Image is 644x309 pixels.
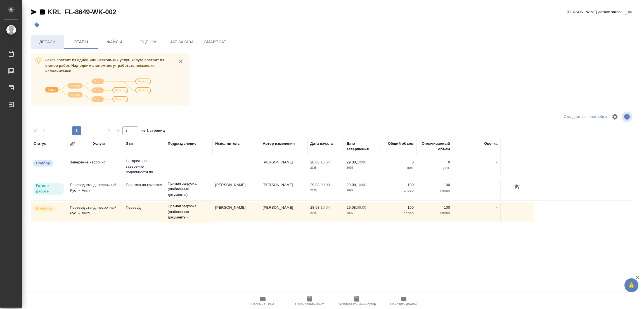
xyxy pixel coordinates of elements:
[357,160,366,164] p: 10:00
[93,141,105,146] div: Услуга
[202,39,229,46] span: SmartCat
[383,160,414,165] p: 0
[347,188,377,193] p: 2025
[484,141,498,146] div: Оценка
[68,39,94,46] span: Этапы
[622,111,633,122] span: Посмотреть информацию
[126,141,134,146] div: Этап
[310,210,341,216] p: 2025
[165,201,212,223] td: Прямая загрузка (шаблонные документы)
[135,39,162,46] span: Оценки
[36,160,50,166] p: Подбор
[388,141,414,146] div: Общий объем
[212,179,260,199] td: [PERSON_NAME]
[101,39,128,46] span: Файлы
[310,205,321,210] p: 28.08,
[624,278,638,292] button: 🙏
[567,9,622,15] span: [PERSON_NAME] детали заказа
[627,279,636,291] span: 🙏
[419,210,450,216] p: слово
[419,182,450,188] p: 100
[36,206,52,211] p: В работе
[31,19,43,31] button: Добавить тэг
[260,179,307,199] td: [PERSON_NAME]
[608,110,622,123] span: Настроить таблицу
[383,165,414,171] p: док.
[263,141,295,146] div: Автор изменения
[67,202,123,222] td: Перевод станд. несрочный Рус → Англ
[310,188,341,193] p: 2025
[310,165,341,171] p: 2025
[496,160,498,164] a: -
[39,9,46,15] button: Скопировать ссылку
[347,165,377,171] p: 2025
[36,183,60,194] p: Готов к работе
[177,57,185,66] button: close
[419,160,450,165] p: 0
[260,157,307,176] td: [PERSON_NAME]
[347,210,377,216] p: 2025
[34,39,61,46] span: Детали
[347,141,377,152] div: Дата завершения
[168,39,195,46] span: Чат заказа
[212,202,260,222] td: [PERSON_NAME]
[321,205,330,210] p: 15:54
[513,182,522,192] button: Добавить оценку
[31,9,37,15] button: Скопировать ссылку для ЯМессенджера
[496,205,498,210] a: -
[419,141,450,152] div: Оплачиваемый объем
[45,58,164,73] span: Заказ состоит из одной или нескольких услуг. Услуга состоит из этапов работ. Над одним этапом мог...
[383,182,414,188] p: 100
[347,160,357,164] p: 29.08,
[67,179,123,199] td: Перевод станд. несрочный Рус → Англ
[321,160,330,164] p: 15:54
[419,165,450,171] p: док.
[419,188,450,193] p: слово
[141,127,165,135] span: из 1 страниц
[70,141,75,147] button: Сгруппировать
[215,141,240,146] div: Исполнитель
[347,183,357,187] p: 29.08,
[357,183,366,187] p: 10:00
[126,205,162,210] p: Перевод
[419,205,450,210] p: 100
[126,158,162,175] p: Нотариальное заверение подлинности по...
[165,178,212,200] td: Прямая загрузка (шаблонные документы)
[168,141,196,146] div: Подразделение
[357,205,366,210] p: 09:00
[383,210,414,216] p: слово
[562,113,608,121] div: split button
[321,183,330,187] p: 09:00
[310,141,333,146] div: Дата начала
[260,202,307,222] td: [PERSON_NAME]
[67,157,123,176] td: Заверение несрочно
[347,205,357,210] p: 29.08,
[126,182,162,188] p: Приёмка по качеству
[310,160,321,164] p: 28.08,
[383,188,414,193] p: слово
[383,205,414,210] p: 100
[310,183,321,187] p: 29.08,
[48,8,116,16] a: KRL_FL-8649-WK-002
[34,141,46,146] div: Статус
[496,183,498,187] a: -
